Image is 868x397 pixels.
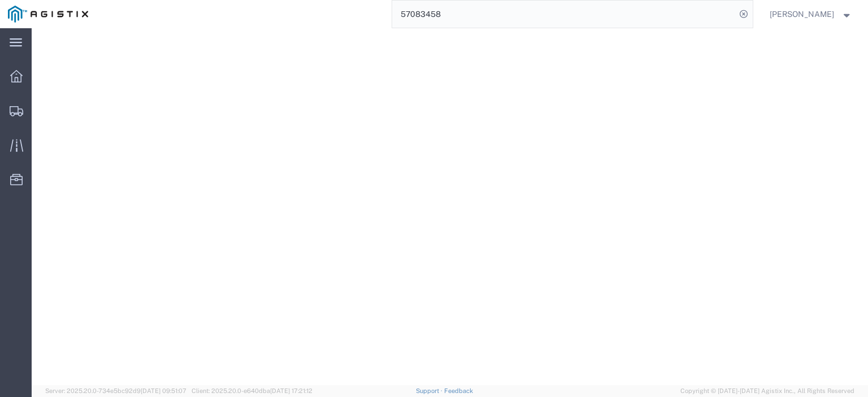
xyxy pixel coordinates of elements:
[680,386,854,396] span: Copyright © [DATE]-[DATE] Agistix Inc., All Rights Reserved
[32,28,868,385] iframe: FS Legacy Container
[444,387,473,394] a: Feedback
[192,387,313,394] span: Client: 2025.20.0-e640dba
[769,7,853,21] button: [PERSON_NAME]
[770,8,834,20] span: Jesse Jordan
[141,387,186,394] span: [DATE] 09:51:07
[416,387,444,394] a: Support
[45,387,186,394] span: Server: 2025.20.0-734e5bc92d9
[392,1,736,28] input: Search for shipment number, reference number
[8,6,88,23] img: logo
[270,387,313,394] span: [DATE] 17:21:12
